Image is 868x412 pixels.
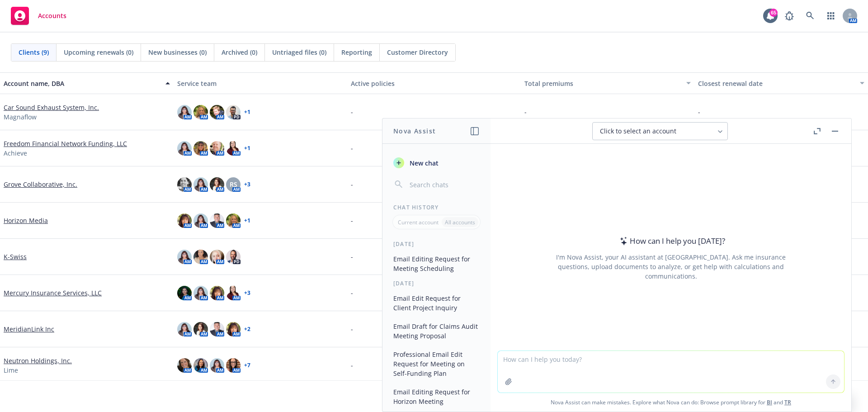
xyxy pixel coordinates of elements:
span: Click to select an account [600,127,676,136]
img: photo [226,286,241,300]
img: photo [193,358,208,373]
img: photo [210,322,224,336]
a: Car Sound Exhaust System, Inc. [4,103,99,112]
img: photo [193,177,208,192]
a: Freedom Financial Network Funding, LLC [4,139,127,148]
a: + 3 [244,290,250,296]
span: Accounts [38,12,66,19]
span: Achieve [4,148,27,158]
span: - [524,107,527,117]
img: photo [226,250,241,264]
img: photo [177,250,192,264]
img: photo [193,105,208,119]
div: How can I help you [DATE]? [617,235,725,247]
img: photo [210,141,224,156]
span: Archived (0) [222,47,257,57]
input: Search chats [408,178,480,191]
span: Nova Assist can make mistakes. Explore what Nova can do: Browse prompt library for and [494,393,848,412]
div: Total premiums [524,79,681,88]
img: photo [193,250,208,264]
img: photo [177,322,192,336]
a: Switch app [822,7,840,25]
img: photo [177,286,192,300]
div: [DATE] [382,240,491,248]
img: photo [177,177,192,192]
img: photo [226,358,241,373]
span: Upcoming renewals (0) [64,47,133,57]
span: - [351,252,353,261]
img: photo [226,322,241,336]
span: Untriaged files (0) [272,47,326,57]
img: photo [210,213,224,228]
span: Magnaflow [4,112,37,122]
img: photo [193,286,208,300]
span: - [351,143,353,153]
span: - [351,216,353,225]
button: Active policies [347,72,521,94]
div: Account name, DBA [4,79,160,88]
img: photo [177,141,192,156]
a: MeridianLink Inc [4,324,54,334]
img: photo [210,250,224,264]
a: + 1 [244,218,250,223]
span: - [351,360,353,370]
a: + 3 [244,182,250,187]
a: TR [784,398,791,406]
img: photo [177,358,192,373]
div: Chat History [382,204,491,211]
img: photo [210,358,224,373]
h1: Nova Assist [393,126,436,136]
span: - [351,180,353,189]
button: Email Draft for Claims Audit Meeting Proposal [390,319,483,343]
img: photo [210,286,224,300]
span: Reporting [341,47,372,57]
button: Closest renewal date [694,72,868,94]
img: photo [193,141,208,156]
img: photo [226,141,241,156]
span: - [351,288,353,298]
img: photo [210,177,224,192]
a: K-Swiss [4,252,27,261]
span: Lime [4,365,18,375]
span: Clients (9) [19,47,49,57]
a: Neutron Holdings, Inc. [4,356,72,365]
span: New businesses (0) [148,47,207,57]
button: Total premiums [521,72,694,94]
button: Professional Email Edit Request for Meeting on Self-Funding Plan [390,347,483,381]
img: photo [193,322,208,336]
img: photo [210,105,224,119]
a: Mercury Insurance Services, LLC [4,288,102,298]
a: + 7 [244,363,250,368]
a: + 1 [244,146,250,151]
div: Closest renewal date [698,79,854,88]
img: photo [177,105,192,119]
div: Service team [177,79,344,88]
a: Report a Bug [780,7,798,25]
a: Grove Collaborative, Inc. [4,180,77,189]
button: Email Editing Request for Horizon Meeting [390,384,483,409]
span: New chat [408,158,439,168]
img: photo [226,213,241,228]
div: [DATE] [382,279,491,287]
button: Email Edit Request for Client Project Inquiry [390,291,483,315]
span: - [698,107,700,117]
a: + 2 [244,327,250,332]
img: photo [226,105,241,119]
p: Current account [398,218,439,226]
span: RS [230,180,237,189]
div: I'm Nova Assist, your AI assistant at [GEOGRAPHIC_DATA]. Ask me insurance questions, upload docum... [544,252,798,281]
button: Click to select an account [592,122,728,140]
button: Email Editing Request for Meeting Scheduling [390,251,483,276]
span: - [351,324,353,334]
img: photo [193,213,208,228]
a: + 1 [244,109,250,115]
button: New chat [390,155,483,171]
span: Customer Directory [387,47,448,57]
a: Horizon Media [4,216,48,225]
p: All accounts [445,218,475,226]
a: BI [767,398,772,406]
a: Accounts [7,3,70,28]
button: Service team [174,72,347,94]
img: photo [177,213,192,228]
div: Active policies [351,79,517,88]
